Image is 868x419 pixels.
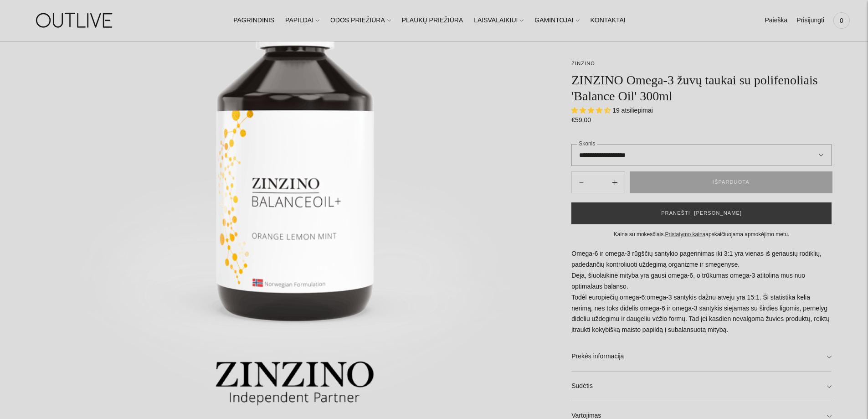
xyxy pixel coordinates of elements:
a: Paieška [765,10,787,31]
span: IŠPARDUOTA [713,178,750,187]
h1: ZINZINO Omega-3 žuvų taukai su polifenoliais 'Balance Oil' 300ml [571,72,832,104]
a: Sudėtis [571,372,832,401]
a: PAPILDAI [285,10,319,31]
a: ODOS PRIEŽIŪRA [330,10,391,31]
span: 4.74 stars [571,107,612,114]
span: €59,00 [571,116,591,124]
a: 0 [833,10,850,31]
span: 0 [835,14,848,27]
input: Product quantity [591,176,605,189]
span: 19 atsiliepimai [612,107,653,114]
a: PLAUKŲ PRIEŽIŪRA [402,10,463,31]
a: PAGRINDINIS [233,10,274,31]
button: Į krepšelį [630,171,832,193]
img: OUTLIVE [18,5,132,36]
div: Kaina su mokesčiais. apskaičiuojama apmokėjimo metu. [571,230,832,239]
a: Prekės informacija [571,342,832,371]
a: Prisijungti [796,10,824,31]
a: ZINZINO [571,61,595,66]
a: Pristatymo kaina [665,231,706,238]
button: Add product quantity [572,171,591,193]
p: Omega-6 ir omega-3 rūgščių santykio pagerinimas iki 3:1 yra vienas iš geriausių rodiklių, padedan... [571,248,832,336]
a: KONTAKTAI [590,10,625,31]
button: PRANEŠTI, [PERSON_NAME] [571,202,832,224]
a: GAMINTOJAI [534,10,579,31]
button: Subtract product quantity [605,171,625,193]
a: LAISVALAIKIUI [474,10,524,31]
